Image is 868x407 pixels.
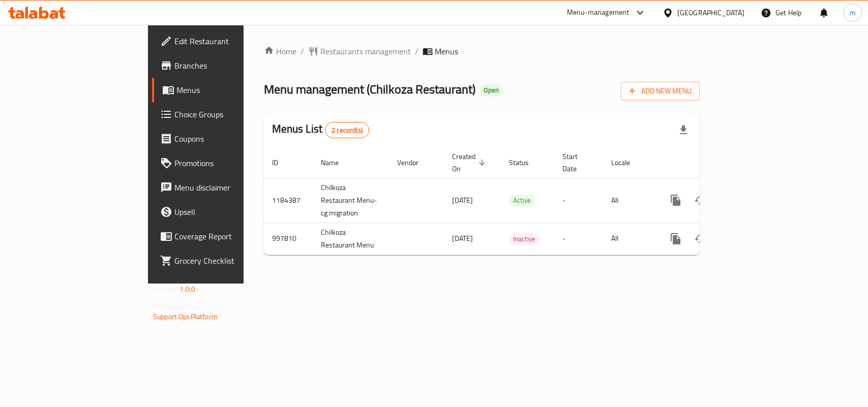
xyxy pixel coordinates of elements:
th: Actions [655,147,769,178]
span: Menu disclaimer [174,181,285,194]
h2: Menus List [272,121,369,138]
div: Inactive [509,233,540,245]
div: Open [480,84,503,97]
span: Vendor [397,156,432,169]
button: Change Status [688,188,712,212]
span: Edit Restaurant [174,35,285,47]
span: Branches [174,59,285,72]
span: Start Date [562,150,591,175]
span: Created On [452,150,489,175]
span: Restaurants management [320,45,411,57]
span: Version: [153,283,178,296]
a: Promotions [152,151,293,175]
button: Change Status [688,227,712,251]
td: Chilkoza Restaurant Menu-cg migration [313,178,389,223]
a: Grocery Checklist [152,248,293,273]
span: Menus [176,84,285,96]
span: Menus [435,45,458,57]
span: Add New Menu [629,85,692,98]
span: Status [509,156,542,169]
div: Total records count [325,122,369,138]
span: Locale [611,156,643,169]
span: 1.0.0 [179,283,195,296]
div: Menu-management [567,7,630,19]
span: Upsell [174,206,285,218]
li: / [301,45,304,57]
a: Menu disclaimer [152,175,293,200]
span: ID [272,156,291,169]
span: Coverage Report [174,230,285,242]
a: Coupons [152,127,293,151]
table: enhanced table [264,147,769,255]
span: m [850,7,856,18]
span: Get support on: [153,300,200,313]
span: Grocery Checklist [174,255,285,267]
td: - [554,223,603,255]
a: Support.OpsPlatform [153,310,218,323]
span: Name [321,156,352,169]
button: more [664,227,688,251]
div: Export file [671,118,696,142]
a: Upsell [152,200,293,224]
button: more [664,188,688,212]
span: [DATE] [452,194,473,207]
td: All [603,223,655,255]
a: Branches [152,53,293,78]
span: Choice Groups [174,108,285,120]
td: - [554,178,603,223]
span: Menu management ( Chilkoza Restaurant ) [264,78,475,101]
div: [GEOGRAPHIC_DATA] [677,7,744,18]
span: Coupons [174,133,285,145]
td: All [603,178,655,223]
span: Inactive [509,233,540,245]
a: Restaurants management [308,45,411,57]
a: Menus [152,78,293,102]
button: Add New Menu [621,82,700,101]
span: [DATE] [452,232,473,245]
span: 2 record(s) [325,126,369,135]
a: Edit Restaurant [152,29,293,53]
span: Open [480,86,503,95]
a: Choice Groups [152,102,293,127]
span: Active [509,195,535,206]
span: Promotions [174,157,285,169]
nav: breadcrumb [264,45,700,57]
li: / [415,45,418,57]
a: Coverage Report [152,224,293,248]
td: Chilkoza Restaurant Menu [313,223,389,255]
